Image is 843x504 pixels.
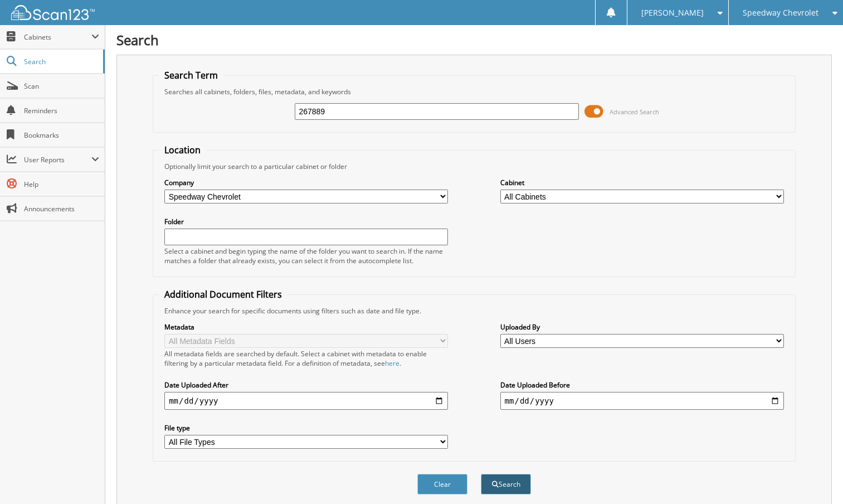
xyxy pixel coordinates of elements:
label: Date Uploaded After [164,380,448,390]
label: Company [164,178,448,187]
span: [PERSON_NAME] [641,9,704,16]
a: here [385,358,399,368]
div: Searches all cabinets, folders, files, metadata, and keywords [159,87,790,96]
label: Date Uploaded Before [500,380,784,390]
label: Folder [164,217,448,226]
button: Clear [417,474,467,495]
div: All metadata fields are searched by default. Select a cabinet with metadata to enable filtering b... [164,349,448,368]
button: Search [481,474,531,495]
input: end [500,392,784,410]
legend: Additional Document Filters [159,288,288,301]
label: Uploaded By [500,322,784,332]
input: start [164,392,448,410]
span: Help [24,180,99,189]
iframe: Chat Widget [787,450,843,504]
img: scan123-logo-white.svg [11,5,95,20]
div: Enhance your search for specific documents using filters such as date and file type. [159,306,790,316]
span: Announcements [24,204,99,214]
h1: Search [116,31,832,49]
span: Speedway Chevrolet [743,9,818,16]
legend: Search Term [159,69,223,81]
span: Bookmarks [24,130,99,140]
span: Search [24,57,98,66]
div: Optionally limit your search to a particular cabinet or folder [159,162,790,171]
span: User Reports [24,155,91,164]
span: Cabinets [24,32,91,42]
legend: Location [159,144,206,156]
label: Metadata [164,322,448,332]
span: Scan [24,81,99,91]
span: Reminders [24,106,99,115]
div: Select a cabinet and begin typing the name of the folder you want to search in. If the name match... [164,246,448,265]
label: File type [164,423,448,433]
span: Advanced Search [610,108,659,116]
label: Cabinet [500,178,784,187]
